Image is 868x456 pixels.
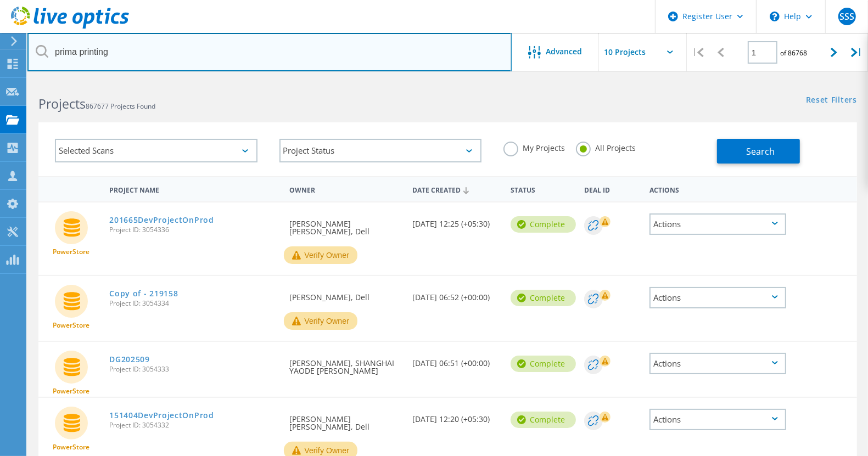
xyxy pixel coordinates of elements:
span: Project ID: 3054333 [109,366,278,373]
div: Complete [511,356,576,372]
div: Owner [284,179,407,199]
b: Projects [38,95,86,112]
span: Advanced [546,48,583,55]
div: Date Created [407,179,505,200]
label: All Projects [576,142,636,152]
span: Project ID: 3054332 [109,422,278,429]
a: 151404DevProjectOnProd [109,412,214,419]
a: 201665DevProjectOnProd [109,216,214,224]
div: [DATE] 12:20 (+05:30) [407,398,505,434]
div: Status [505,179,579,199]
div: Complete [511,216,576,233]
div: [PERSON_NAME] [PERSON_NAME], Dell [284,398,407,442]
div: [PERSON_NAME], Dell [284,276,407,312]
div: | [687,33,709,72]
a: DG202509 [109,356,150,363]
div: Complete [511,290,576,306]
label: My Projects [503,142,565,152]
span: PowerStore [53,249,89,255]
input: Search projects by name, owner, ID, company, etc [27,33,512,71]
button: Verify Owner [284,246,357,264]
div: [PERSON_NAME] [PERSON_NAME], Dell [284,202,407,246]
div: Selected Scans [55,139,257,162]
div: [DATE] 06:52 (+00:00) [407,276,505,312]
span: SSS [839,12,854,21]
span: 867677 Projects Found [86,102,155,111]
span: Project ID: 3054334 [109,300,278,307]
span: Search [746,145,775,157]
div: Actions [649,409,786,430]
div: Actions [649,353,786,374]
button: Search [717,139,800,164]
span: of 86768 [780,48,807,58]
button: Verify Owner [284,312,357,330]
div: | [845,33,868,72]
a: Live Optics Dashboard [11,23,129,31]
span: Project ID: 3054336 [109,227,278,233]
div: [DATE] 12:25 (+05:30) [407,202,505,239]
div: Actions [644,179,791,199]
div: Project Name [104,179,284,199]
div: [PERSON_NAME], SHANGHAI YAODE [PERSON_NAME] [284,342,407,386]
a: Reset Filters [806,96,857,105]
div: Actions [649,213,786,235]
a: Copy of - 219158 [109,290,178,297]
div: Deal Id [579,179,644,199]
span: PowerStore [53,444,89,451]
div: Project Status [279,139,482,162]
div: Complete [511,412,576,428]
div: Actions [649,287,786,308]
span: PowerStore [53,322,89,329]
div: [DATE] 06:51 (+00:00) [407,342,505,378]
span: PowerStore [53,388,89,395]
svg: \n [770,12,780,21]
